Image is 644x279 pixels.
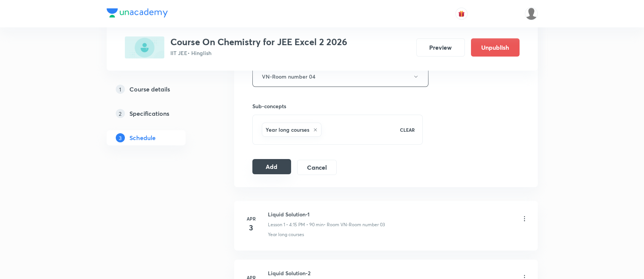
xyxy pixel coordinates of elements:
a: 2Specifications [107,106,210,121]
img: Company Logo [107,8,168,17]
p: Lesson 1 • 4:15 PM • 90 min [268,221,324,228]
button: Unpublish [471,38,520,57]
img: avatar [458,10,465,17]
h5: Specifications [129,109,169,118]
p: 2 [116,109,125,118]
img: 65A9E5AC-E2B4-42FF-84D1-C6255018A38A_plus.png [125,36,164,58]
button: Preview [416,38,465,57]
p: CLEAR [400,126,415,133]
h6: Year long courses [266,126,309,134]
p: Year long courses [268,231,304,238]
h6: Liquid Solution-1 [268,210,385,218]
p: 3 [116,133,125,142]
h6: Liquid Solution-2 [268,269,386,277]
button: Cancel [297,160,336,175]
p: IIT JEE • Hinglish [170,49,347,57]
h6: Sub-concepts [252,102,423,110]
h4: 3 [244,222,259,233]
p: • Room VN-Room number 03 [324,221,385,228]
h5: Course details [129,85,170,94]
a: 1Course details [107,82,210,97]
h6: Apr [244,215,259,222]
h3: Course On Chemistry for JEE Excel 2 2026 [170,36,347,47]
button: VN-Room number 04 [252,66,428,87]
h5: Schedule [129,133,156,142]
p: 1 [116,85,125,94]
button: avatar [455,8,468,20]
button: Add [252,159,291,174]
a: Company Logo [107,8,168,19]
img: nikita patil [525,7,538,20]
